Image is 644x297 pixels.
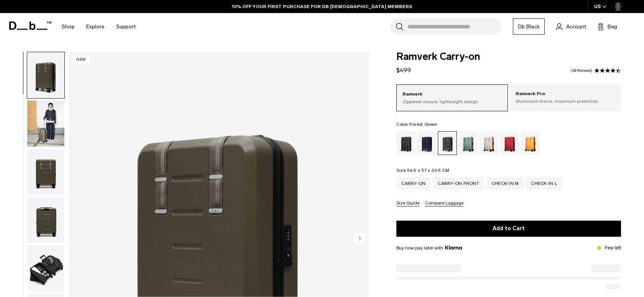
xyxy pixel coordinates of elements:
[516,90,615,98] p: Ramverk Pro
[73,56,89,64] p: New
[27,148,65,195] button: Ramverk Carry-on Forest Green
[598,22,617,31] button: Bag
[479,131,498,155] a: Fogbow Beige
[396,201,419,206] button: Size Guide
[433,177,484,190] a: Carry-on Front
[513,18,545,35] a: Db Black
[27,101,64,147] img: Ramverk Carry-on Forest Green
[86,13,105,40] a: Explore
[27,197,64,243] img: Ramverk Carry-on Forest Green
[56,13,141,40] nav: Main Navigation
[27,196,65,243] button: Ramverk Carry-on Forest Green
[396,168,449,173] legend: Size:
[396,244,462,251] span: Buy now pay later with
[516,98,615,105] p: Aluminium frame, maximum protection.
[407,168,450,173] span: 54.5 x 37 x 20.5 CM
[510,84,621,111] a: Ramverk Pro Aluminium frame, maximum protection.
[445,246,462,249] img: {"height" => 20, "alt" => "Klarna"}
[409,122,437,127] span: Forest Green
[526,177,562,190] a: Check-in L
[62,13,75,40] a: Shop
[417,131,436,155] a: Blue Hour
[27,149,64,195] img: Ramverk Carry-on Forest Green
[605,244,621,251] p: Few left
[608,23,617,31] span: Bag
[27,100,65,147] button: Ramverk Carry-on Forest Green
[566,23,586,31] span: Account
[521,131,540,155] a: Parhelion Orange
[425,201,463,206] button: Compare Luggage
[570,69,592,73] a: 48 reviews
[396,66,411,74] span: $499
[402,98,501,105] p: Zippered closure, lightweight design.
[486,177,524,190] a: Check-in M
[27,52,64,98] img: Ramverk Carry-on Forest Green
[116,13,136,40] a: Support
[27,245,65,292] button: Ramverk Carry-on Forest Green
[556,22,586,31] a: Account
[396,131,416,155] a: Black Out
[438,131,457,155] a: Forest Green
[458,131,478,155] a: Green Ray
[500,131,519,155] a: Sprite Lightning Red
[396,221,621,237] button: Add to Cart
[27,52,65,99] button: Ramverk Carry-on Forest Green
[27,245,64,291] img: Ramverk Carry-on Forest Green
[232,3,412,10] a: 10% OFF YOUR FIRST PURCHASE FOR DB [DEMOGRAPHIC_DATA] MEMBERS
[396,122,437,127] legend: Color:
[396,177,430,190] a: Carry-on
[402,91,501,98] p: Ramverk
[354,233,365,246] button: Next slide
[396,52,621,62] span: Ramverk Carry-on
